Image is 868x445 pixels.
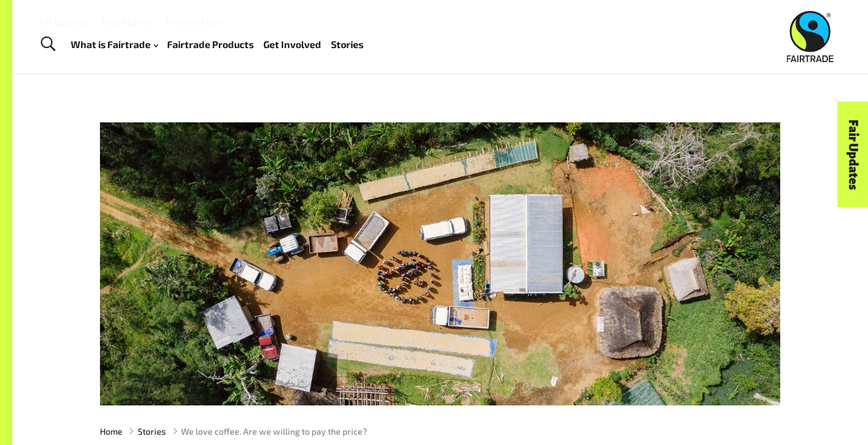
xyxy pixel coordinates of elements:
a: Toggle Search [33,29,63,60]
a: Partners Log In [166,16,225,27]
a: Media Centre [101,16,154,27]
span: We love coffee. Are we willing to pay the price? [181,425,367,438]
a: Get Involved [263,36,321,54]
a: Home [100,425,123,438]
a: What is Fairtrade [71,36,158,54]
img: Fairtrade Australia New Zealand logo [787,11,834,62]
a: Fairtrade Products [167,36,254,54]
a: Stories [331,36,363,54]
a: For business [39,16,89,27]
a: Stories [138,425,166,438]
